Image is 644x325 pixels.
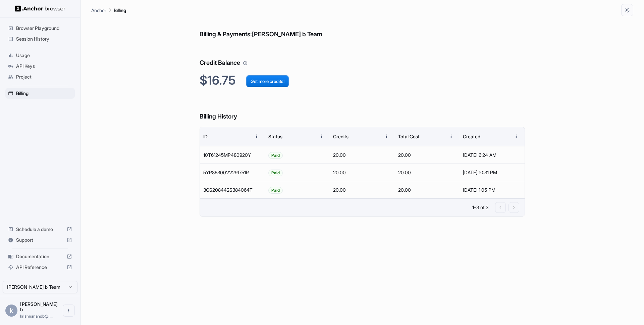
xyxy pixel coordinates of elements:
h2: $16.75 [200,73,525,88]
button: Menu [251,130,263,142]
span: Session History [16,36,72,42]
span: API Reference [16,264,64,271]
div: Schedule a demo [5,224,75,235]
span: Paid [269,164,282,181]
button: Sort [238,130,251,142]
p: Anchor [91,7,106,14]
span: Usage [16,52,72,59]
div: 20.00 [395,181,460,198]
h6: Credit Balance [200,45,525,68]
span: krishnanand b [20,301,58,312]
div: [DATE] 1:05 PM [463,181,521,198]
button: Get more credits! [246,75,289,87]
div: Status [268,134,282,139]
span: Browser Playground [16,25,72,32]
div: 20.00 [395,146,460,164]
span: krishnanandb@imagineers.dev [20,314,53,319]
span: Paid [269,147,282,164]
div: [DATE] 10:31 PM [463,164,521,181]
button: Sort [498,130,510,142]
span: Billing [16,90,72,97]
img: Anchor Logo [15,5,65,12]
div: ID [203,134,208,139]
p: Billing [114,7,126,14]
button: Open menu [63,305,75,317]
p: 1–3 of 3 [472,204,488,211]
h6: Billing & Payments: [PERSON_NAME] b Team [200,16,525,39]
div: Billing [5,88,75,99]
button: Menu [445,130,457,142]
button: Menu [380,130,392,142]
div: 20.00 [330,164,395,181]
div: 20.00 [330,146,395,164]
div: Browser Playground [5,23,75,34]
span: Documentation [16,253,64,260]
div: API Reference [5,262,75,273]
div: Documentation [5,251,75,262]
div: Support [5,235,75,245]
button: Menu [510,130,522,142]
div: Usage [5,50,75,61]
span: Support [16,237,64,243]
button: Sort [303,130,315,142]
div: Created [463,134,480,139]
div: Total Cost [398,134,420,139]
button: Menu [315,130,327,142]
div: Project [5,72,75,82]
div: 20.00 [330,181,395,198]
button: Sort [433,130,445,142]
span: API Keys [16,63,72,69]
svg: Your credit balance will be consumed as you use the API. Visit the usage page to view a breakdown... [243,61,248,65]
span: Schedule a demo [16,226,64,233]
div: 20.00 [395,164,460,181]
div: 3GS208442S384064T [200,181,265,198]
button: Sort [368,130,380,142]
div: 10T61245MP480920Y [200,146,265,164]
span: Paid [269,182,282,199]
div: API Keys [5,61,75,72]
nav: breadcrumb [91,6,126,14]
div: 5YP86300VV291751R [200,164,265,181]
div: Session History [5,34,75,44]
div: k [5,305,17,317]
div: Credits [333,134,348,139]
h6: Billing History [200,98,525,122]
div: [DATE] 6:24 AM [463,146,521,164]
span: Project [16,74,72,80]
